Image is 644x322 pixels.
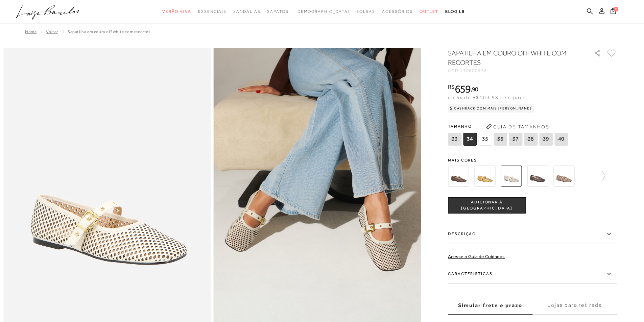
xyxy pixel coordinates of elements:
[448,166,469,187] img: SAPATILHA EM COURO CAFÉ COM RECORTES
[554,133,568,146] span: 40
[472,85,478,93] span: 90
[532,296,617,315] label: Lojas para retirada
[448,48,575,67] h1: SAPATILHA EM COURO OFF WHITE COM RECORTES
[484,121,551,132] button: Guia de Tamanhos
[233,5,260,18] a: noSubCategoriesText
[445,5,465,18] a: BLOG LB
[471,86,478,92] i: ,
[356,9,375,14] span: Bolsas
[356,5,375,18] a: noSubCategoriesText
[448,104,534,113] div: Cashback com Mais [PERSON_NAME]
[539,133,553,146] span: 39
[68,29,151,34] span: SAPATILHA EM COURO OFF WHITE COM RECORTES
[420,5,438,18] a: noSubCategoriesText
[614,7,618,11] span: 0
[448,69,583,73] div: CÓD:
[455,83,471,95] span: 659
[448,254,505,259] a: Acesse o Guia de Cuidados
[295,5,350,18] a: noSubCategoriesText
[448,199,525,211] span: ADICIONAR À [GEOGRAPHIC_DATA]
[198,5,226,18] a: noSubCategoriesText
[448,296,532,315] label: Simular frete e prazo
[448,95,526,100] span: ou 6x de R$109,98 sem juros
[267,5,288,18] a: noSubCategoriesText
[198,9,226,14] span: Essenciais
[524,133,538,146] span: 38
[509,133,522,146] span: 37
[527,166,548,187] img: SAPATILHA EM COURO PRETO COM RECORTES
[420,9,438,14] span: Outlet
[445,9,465,14] span: BLOG LB
[25,29,37,34] a: Home
[382,5,413,18] a: noSubCategoriesText
[267,9,288,14] span: Sapatos
[46,29,58,34] a: Voltar
[448,121,570,131] span: Tamanho
[448,197,526,214] button: ADICIONAR À [GEOGRAPHIC_DATA]
[460,68,487,73] span: 130600572
[474,166,495,187] img: SAPATILHA EM COURO METALIZADO DOURADO COM RECORTES
[448,133,461,146] span: 33
[382,9,413,14] span: Acessórios
[494,133,507,146] span: 36
[553,166,574,187] img: SAPATILHA MARY JANE EM COURO BEGE NATA COM RECORTES
[448,224,617,244] label: Descrição
[162,9,191,14] span: Verão Viva
[162,5,191,18] a: noSubCategoriesText
[463,133,477,146] span: 34
[448,158,617,162] span: Mais cores
[448,84,455,90] i: R$
[501,166,522,187] img: SAPATILHA EM COURO OFF WHITE COM RECORTES
[233,9,260,14] span: Sandálias
[609,7,618,17] button: 0
[448,264,617,284] label: Características
[295,9,350,14] span: [DEMOGRAPHIC_DATA]
[478,133,492,146] span: 35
